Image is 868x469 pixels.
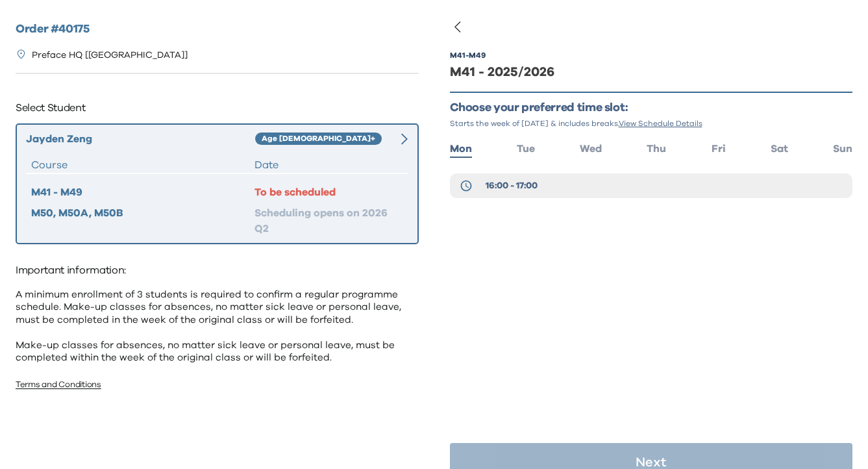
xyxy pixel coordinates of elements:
[16,21,419,38] h2: Order # 40175
[517,144,535,154] span: Tue
[636,456,666,469] p: Next
[450,118,853,129] p: Starts the week of [DATE] & includes breaks.
[486,179,538,192] span: 16:00 - 17:00
[712,144,726,154] span: Fri
[31,184,254,200] div: M41 - M49
[26,131,255,147] div: Jayden Zeng
[833,144,852,154] span: Sun
[450,144,472,154] span: Mon
[255,133,382,146] div: Age [DEMOGRAPHIC_DATA]+
[619,120,702,127] span: View Schedule Details
[254,157,403,173] div: Date
[450,173,853,198] button: 16:00 - 17:00
[450,63,853,81] div: M41 - 2025/2026
[450,101,853,116] p: Choose your preferred time slot:
[16,381,101,389] a: Terms and Conditions
[771,144,788,154] span: Sat
[16,97,419,118] p: Select Student
[450,50,486,60] div: M41 - M49
[32,49,188,62] p: Preface HQ [[GEOGRAPHIC_DATA]]
[16,260,419,281] p: Important information:
[647,144,666,154] span: Thu
[580,144,602,154] span: Wed
[31,205,254,236] div: M50, M50A, M50B
[31,157,254,173] div: Course
[254,205,403,236] div: Scheduling opens on 2026 Q2
[16,288,419,364] p: A minimum enrollment of 3 students is required to confirm a regular programme schedule. Make-up c...
[254,184,403,200] div: To be scheduled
